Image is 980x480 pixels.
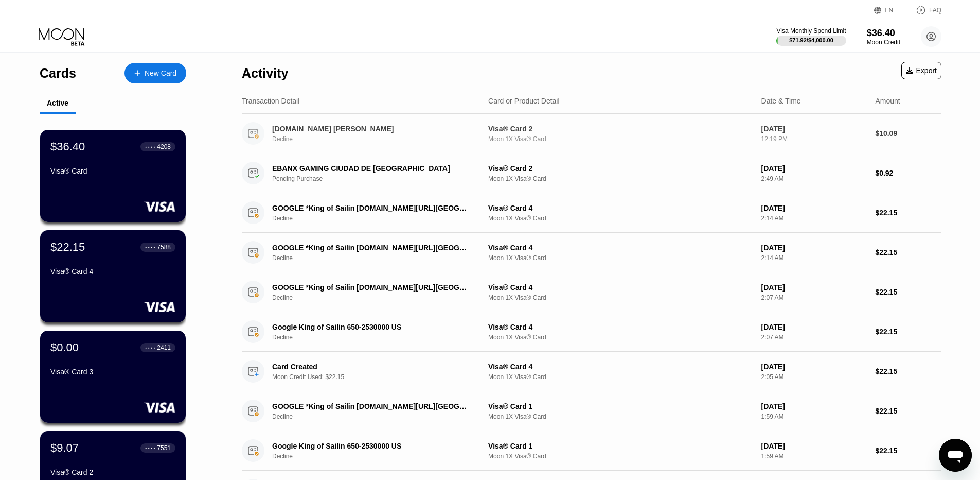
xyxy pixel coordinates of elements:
div: Moon 1X Visa® Card [488,334,753,341]
div: Moon 1X Visa® Card [488,373,753,381]
div: $0.92 [875,169,941,177]
div: Pending Purchase [272,175,487,182]
div: $22.15 [875,209,941,217]
div: [DATE] [761,244,867,252]
div: Moon 1X Visa® Card [488,254,753,262]
div: [DATE] [761,283,867,292]
div: GOOGLE *King of Sailin [DOMAIN_NAME][URL][GEOGRAPHIC_DATA] [272,244,472,252]
div: Amount [875,97,900,105]
div: Moon 1X Visa® Card [488,413,753,420]
div: Google King of Sailin 650-2530000 USDeclineVisa® Card 1Moon 1X Visa® Card[DATE]1:59 AM$22.15 [242,431,941,471]
div: $22.15 [875,248,941,256]
div: 4208 [157,143,171,150]
div: Decline [272,135,487,143]
div: 7588 [157,244,171,251]
div: Decline [272,215,487,222]
div: Google King of Sailin 650-2530000 US [272,442,472,450]
div: [DATE] [761,402,867,410]
div: Moon 1X Visa® Card [488,294,753,301]
div: Decline [272,413,487,420]
div: GOOGLE *King of Sailin [DOMAIN_NAME][URL][GEOGRAPHIC_DATA]DeclineVisa® Card 4Moon 1X Visa® Card[D... [242,272,941,312]
div: [DATE] [761,125,867,133]
div: 2:49 AM [761,175,867,182]
div: Moon 1X Visa® Card [488,453,753,460]
div: $36.40 [867,28,900,39]
div: Decline [272,334,487,341]
div: Visa® Card 4 [488,363,753,371]
div: Export [901,62,941,79]
div: GOOGLE *King of Sailin [DOMAIN_NAME][URL][GEOGRAPHIC_DATA] [272,402,472,410]
div: GOOGLE *King of Sailin [DOMAIN_NAME][URL][GEOGRAPHIC_DATA]DeclineVisa® Card 1Moon 1X Visa® Card[D... [242,391,941,431]
div: Active [47,99,68,107]
div: GOOGLE *King of Sailin [DOMAIN_NAME][URL][GEOGRAPHIC_DATA] [272,283,472,292]
div: Visa Monthly Spend Limit$71.92/$4,000.00 [776,27,846,46]
div: New Card [124,63,186,83]
div: [DATE] [761,363,867,371]
iframe: Кнопка, открывающая окно обмена сообщениями; идет разговор [939,439,972,472]
div: $22.15 [875,288,941,296]
div: 1:59 AM [761,453,867,460]
div: Date & Time [761,97,801,105]
div: $0.00 [50,341,79,354]
div: [DATE] [761,323,867,331]
div: GOOGLE *King of Sailin [DOMAIN_NAME][URL][GEOGRAPHIC_DATA] [272,204,472,212]
div: Visa® Card 3 [50,368,175,376]
div: Visa® Card 4 [488,244,753,252]
div: ● ● ● ● [145,346,155,349]
div: $36.40Moon Credit [867,28,900,46]
div: Visa® Card 4 [488,283,753,292]
div: FAQ [929,7,941,14]
div: ● ● ● ● [145,246,155,249]
div: GOOGLE *King of Sailin [DOMAIN_NAME][URL][GEOGRAPHIC_DATA]DeclineVisa® Card 4Moon 1X Visa® Card[D... [242,193,941,233]
div: Google King of Sailin 650-2530000 US [272,323,472,331]
div: 2:07 AM [761,294,867,301]
div: Moon 1X Visa® Card [488,175,753,182]
div: [DATE] [761,204,867,212]
div: $9.07 [50,441,79,455]
div: $22.15 [875,407,941,415]
div: $22.15 [875,447,941,455]
div: EN [874,5,905,15]
div: GOOGLE *King of Sailin [DOMAIN_NAME][URL][GEOGRAPHIC_DATA]DeclineVisa® Card 4Moon 1X Visa® Card[D... [242,233,941,272]
div: 2:14 AM [761,254,867,262]
div: 2411 [157,344,171,351]
div: [DOMAIN_NAME] [PERSON_NAME] [272,125,472,133]
div: Card Created [272,363,472,371]
div: ● ● ● ● [145,145,155,148]
div: $22.15 [875,367,941,375]
div: EBANX GAMING CIUDAD DE [GEOGRAPHIC_DATA]Pending PurchaseVisa® Card 2Moon 1X Visa® Card[DATE]2:49 ... [242,153,941,193]
div: $22.15● ● ● ●7588Visa® Card 4 [40,230,186,322]
div: Card or Product Detail [488,97,560,105]
div: Export [906,66,937,75]
div: EBANX GAMING CIUDAD DE [GEOGRAPHIC_DATA] [272,164,472,173]
div: New Card [145,69,176,78]
div: 1:59 AM [761,413,867,420]
div: Visa® Card 4 [488,204,753,212]
div: Visa® Card 2 [488,125,753,133]
div: Decline [272,453,487,460]
div: Activity [242,66,288,81]
div: $10.09 [875,129,941,138]
div: Visa® Card 1 [488,402,753,410]
div: 12:19 PM [761,135,867,143]
div: Card CreatedMoon Credit Used: $22.15Visa® Card 4Moon 1X Visa® Card[DATE]2:05 AM$22.15 [242,352,941,391]
div: Moon 1X Visa® Card [488,135,753,143]
div: Visa® Card 1 [488,442,753,450]
div: $36.40 [50,140,85,153]
div: 2:14 AM [761,215,867,222]
div: Visa® Card 4 [488,323,753,331]
div: FAQ [905,5,941,15]
div: Transaction Detail [242,97,299,105]
div: $22.15 [50,241,85,254]
div: Google King of Sailin 650-2530000 USDeclineVisa® Card 4Moon 1X Visa® Card[DATE]2:07 AM$22.15 [242,312,941,352]
div: $36.40● ● ● ●4208Visa® Card [40,130,186,222]
div: EN [885,7,894,14]
div: $0.00● ● ● ●2411Visa® Card 3 [40,331,186,423]
div: Visa Monthly Spend Limit [776,27,846,35]
div: Visa® Card [50,167,175,175]
div: Moon 1X Visa® Card [488,215,753,222]
div: Visa® Card 2 [50,468,175,476]
div: 2:07 AM [761,334,867,341]
div: $22.15 [875,328,941,336]
div: Cards [40,66,76,81]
